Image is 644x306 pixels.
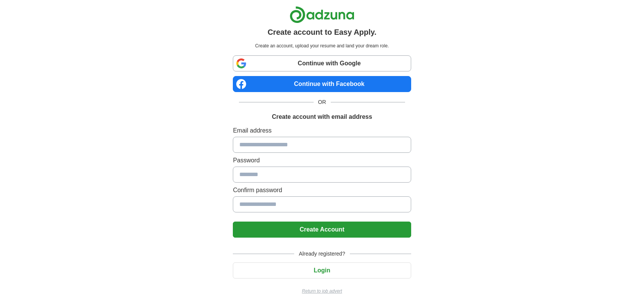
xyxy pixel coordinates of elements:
[233,288,411,295] a: Return to job advert
[233,76,411,92] a: Continue with Facebook
[233,222,411,238] button: Create Account
[233,55,411,71] a: Continue with Google
[234,42,409,49] p: Create an account, upload your resume and land your dream role.
[233,267,411,274] a: Login
[233,262,411,278] button: Login
[268,26,376,38] h1: Create account to Easy Apply.
[290,6,354,23] img: Adzuna logo
[272,112,372,121] h1: Create account with email address
[233,156,411,165] label: Password
[314,98,331,106] span: OR
[233,186,411,195] label: Confirm password
[294,250,349,258] span: Already registered?
[233,126,411,135] label: Email address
